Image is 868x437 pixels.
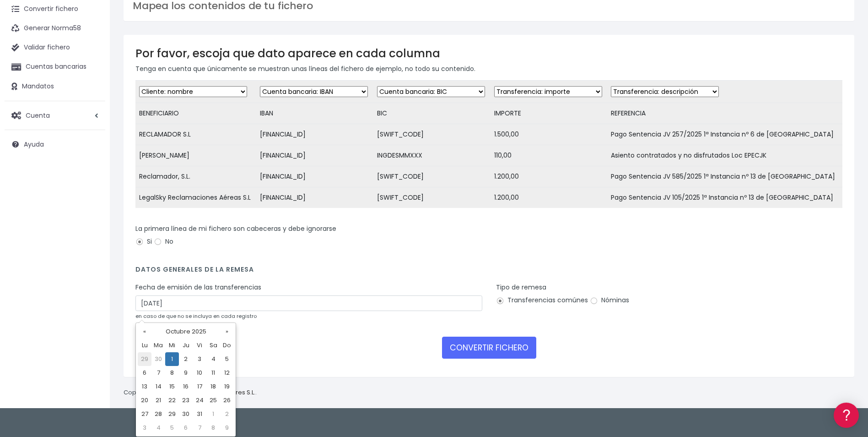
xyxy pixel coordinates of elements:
td: BIC [373,103,491,124]
label: Tipo de remesa [496,283,546,292]
a: Cuentas bancarias [5,57,105,76]
td: 20 [138,393,151,407]
td: RECLAMADOR S.L [135,124,256,145]
td: Pago Sentencia JV 105/2025 1ª Instancia nº 13 de [GEOGRAPHIC_DATA] [607,187,842,208]
td: 23 [179,393,193,407]
div: Facturación [9,182,174,191]
td: 7 [193,421,206,435]
th: Do [220,339,234,352]
td: 24 [193,393,206,407]
a: Problemas habituales [9,130,174,144]
a: Mandatos [5,77,105,96]
th: Lu [138,339,151,352]
td: [SWIFT_CODE] [373,124,491,145]
td: 5 [220,352,234,366]
th: Octubre 2025 [151,325,220,339]
div: Información general [9,64,174,72]
td: LegalSky Reclamaciones Aéreas S.L [135,187,256,208]
a: Información general [9,78,174,92]
label: Fecha de emisión de las transferencias [135,283,261,292]
div: Programadores [9,220,174,229]
td: 10 [193,366,206,380]
td: [PERSON_NAME] [135,145,256,166]
td: [FINANCIAL_ID] [256,124,373,145]
small: en caso de que no se incluya en cada registro [135,312,257,320]
td: 19 [220,380,234,393]
td: 2 [179,352,193,366]
div: Convertir ficheros [9,101,174,110]
td: 6 [138,366,151,380]
td: 12 [220,366,234,380]
button: Contáctanos [9,245,174,261]
th: Vi [193,339,206,352]
td: 29 [138,352,151,366]
td: 15 [165,380,179,393]
td: BENEFICIARIO [135,103,256,124]
th: » [220,325,234,339]
a: Ayuda [5,135,105,154]
th: Sa [206,339,220,352]
label: Nóminas [590,295,629,305]
h3: Por favor, escoja que dato aparece en cada columna [135,47,842,60]
td: 11 [206,366,220,380]
label: No [154,237,173,246]
td: 30 [151,352,165,366]
td: 8 [165,366,179,380]
td: 9 [179,366,193,380]
a: Validar fichero [5,38,105,57]
td: 7 [151,366,165,380]
label: Transferencias comúnes [496,295,588,305]
td: 27 [138,407,151,421]
span: Ayuda [24,140,44,149]
td: 9 [220,421,234,435]
td: [FINANCIAL_ID] [256,145,373,166]
td: IBAN [256,103,373,124]
td: 4 [206,352,220,366]
td: 8 [206,421,220,435]
a: Formatos [9,116,174,130]
td: 3 [138,421,151,435]
td: 31 [193,407,206,421]
td: 25 [206,393,220,407]
a: Generar Norma58 [5,19,105,38]
p: Copyright © 2025 . [124,388,257,398]
a: Cuenta [5,106,105,125]
td: 1 [165,352,179,366]
p: Tenga en cuenta que únicamente se muestran unas líneas del fichero de ejemplo, no todo su contenido. [135,64,842,74]
th: Ju [179,339,193,352]
td: 1.500,00 [491,124,608,145]
td: [FINANCIAL_ID] [256,187,373,208]
td: [SWIFT_CODE] [373,187,491,208]
td: 22 [165,393,179,407]
td: [FINANCIAL_ID] [256,166,373,187]
a: API [9,234,174,248]
td: 6 [179,421,193,435]
span: Cuenta [26,110,50,120]
th: Ma [151,339,165,352]
td: 26 [220,393,234,407]
th: Mi [165,339,179,352]
td: 4 [151,421,165,435]
a: POWERED BY ENCHANT [126,264,176,273]
label: La primera línea de mi fichero son cabeceras y debe ignorarse [135,224,336,234]
td: [SWIFT_CODE] [373,166,491,187]
a: Perfiles de empresas [9,158,174,173]
label: Si [135,237,152,246]
td: 1.200,00 [491,187,608,208]
td: Asiento contratados y no disfrutados Loc EPECJK [607,145,842,166]
td: IMPORTE [491,103,608,124]
td: 1.200,00 [491,166,608,187]
td: 18 [206,380,220,393]
h4: Datos generales de la remesa [135,266,842,278]
td: INGDESMMXXX [373,145,491,166]
td: 30 [179,407,193,421]
td: 28 [151,407,165,421]
button: CONVERTIR FICHERO [442,337,536,359]
td: 5 [165,421,179,435]
td: 21 [151,393,165,407]
td: REFERENCIA [607,103,842,124]
a: Videotutoriales [9,144,174,158]
td: 16 [179,380,193,393]
td: 17 [193,380,206,393]
td: 29 [165,407,179,421]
